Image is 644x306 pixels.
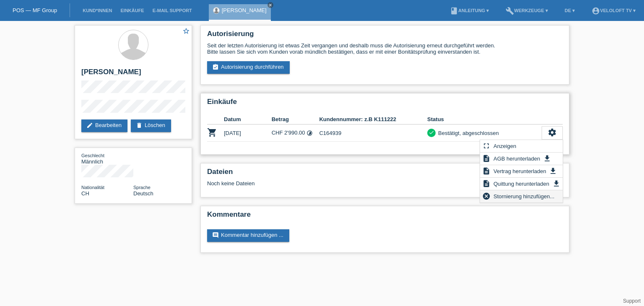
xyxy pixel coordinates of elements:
[182,27,190,35] i: star_border
[207,168,563,180] h2: Dateien
[222,7,267,13] a: [PERSON_NAME]
[548,128,557,137] i: settings
[306,130,313,136] i: Fixe Raten (12 Raten)
[501,8,552,13] a: buildWerkzeuge ▾
[224,124,272,142] td: [DATE]
[224,114,272,124] th: Datum
[482,142,491,150] i: fullscreen
[427,114,542,124] th: Status
[450,7,458,15] i: book
[272,124,319,142] td: CHF 2'990.00
[319,114,427,124] th: Kundennummer: z.B K111222
[561,8,579,13] a: DE ▾
[207,42,563,55] div: Seit der letzten Autorisierung ist etwas Zeit vergangen und deshalb muss die Autorisierung erneut...
[81,119,127,132] a: editBearbeiten
[207,98,563,110] h2: Einkäufe
[207,127,217,137] i: POSP00027564
[207,30,563,42] h2: Autorisierung
[212,64,219,70] i: assignment_turned_in
[436,129,499,137] div: Bestätigt, abgeschlossen
[133,185,151,190] span: Sprache
[13,7,57,13] a: POS — MF Group
[492,153,541,163] span: AGB herunterladen
[148,8,196,13] a: E-Mail Support
[268,3,273,7] i: close
[81,185,104,190] span: Nationalität
[86,122,93,129] i: edit
[543,154,551,163] i: get_app
[182,27,190,36] a: star_border
[81,190,89,197] span: Schweiz
[272,114,319,124] th: Betrag
[482,154,491,163] i: description
[492,141,517,151] span: Anzeigen
[428,130,434,135] i: check
[592,7,600,15] i: account_circle
[133,190,153,197] span: Deutsch
[207,210,563,223] h2: Kommentare
[319,124,427,142] td: C164939
[207,229,289,242] a: commentKommentar hinzufügen ...
[623,298,641,304] a: Support
[506,7,514,15] i: build
[81,68,185,80] h2: [PERSON_NAME]
[136,122,143,129] i: delete
[131,119,171,132] a: deleteLöschen
[81,153,104,158] span: Geschlecht
[81,152,133,165] div: Männlich
[267,2,273,8] a: close
[587,8,640,13] a: account_circleVeloLoft TV ▾
[78,8,116,13] a: Kund*innen
[212,232,219,239] i: comment
[116,8,148,13] a: Einkäufe
[446,8,493,13] a: bookAnleitung ▾
[207,61,290,74] a: assignment_turned_inAutorisierung durchführen
[207,180,463,187] div: Noch keine Dateien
